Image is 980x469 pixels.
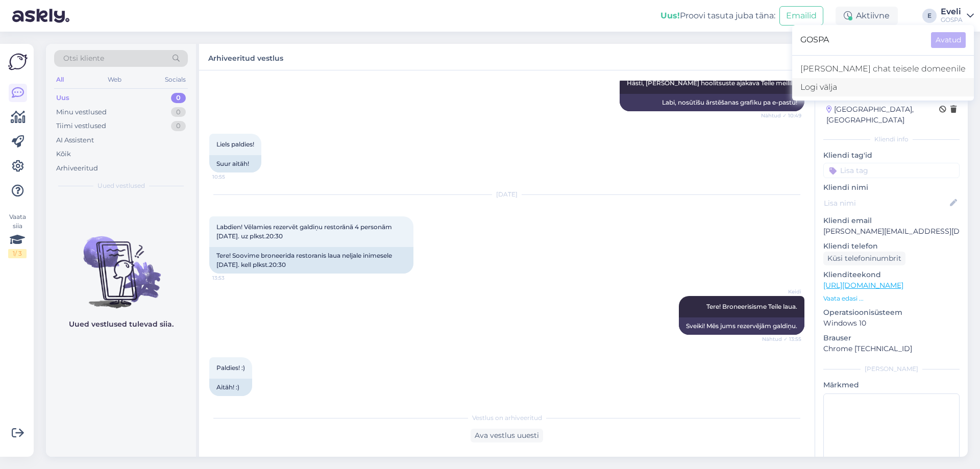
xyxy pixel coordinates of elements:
[209,155,261,172] div: Suur aitäh!
[660,11,680,20] b: Uus!
[792,60,974,78] a: [PERSON_NAME] chat teisele domeenile
[8,52,28,71] img: Askly Logo
[54,73,66,86] div: All
[824,198,948,209] input: Lisa nimi
[56,163,98,174] div: Arhiveeritud
[209,247,413,274] div: Tere! Soovime broneerida restoranis laua neljale inimesele [DATE]. kell plkst.20:30
[106,73,124,86] div: Web
[472,413,542,423] span: Vestlus on arhiveeritud
[660,10,775,22] div: Proovi tasuta juba täna:
[56,135,94,145] div: AI Assistent
[823,333,960,343] p: Brauser
[69,319,174,330] p: Uued vestlused tulevad siia.
[779,6,823,26] button: Emailid
[823,241,960,252] p: Kliendi telefon
[627,79,797,87] span: Hästi, [PERSON_NAME] hoolitsuste ajakava Teile meilile!
[922,9,937,23] div: E
[8,212,27,258] div: Vaata siia
[823,135,960,144] div: Kliendi info
[941,8,974,24] a: EveliGOSPA
[823,281,903,290] a: [URL][DOMAIN_NAME]
[800,32,923,48] span: GOSPA
[823,252,905,265] div: Küsi telefoninumbrit
[212,397,251,404] span: 13:55
[823,307,960,318] p: Operatsioonisüsteem
[823,364,960,374] div: [PERSON_NAME]
[823,318,960,329] p: Windows 10
[823,150,960,161] p: Kliendi tag'id
[826,104,939,126] div: [GEOGRAPHIC_DATA], [GEOGRAPHIC_DATA]
[823,182,960,193] p: Kliendi nimi
[823,380,960,390] p: Märkmed
[8,249,27,258] div: 1 / 3
[163,73,188,86] div: Socials
[46,218,196,310] img: No chats
[216,140,254,148] span: Liels paldies!
[823,215,960,226] p: Kliendi email
[823,163,960,178] input: Lisa tag
[212,173,251,181] span: 10:55
[620,94,804,111] div: Labi, nosūtīšu ārstēšanas grafiku pa e-pastu!
[212,274,251,282] span: 13:53
[216,223,394,240] span: Labdien! Vēlamies rezervēt galdiņu restorānā 4 personām [DATE]. uz plkst.20:30
[792,78,974,96] div: Logi välja
[171,107,186,117] div: 0
[941,8,963,16] div: Eveli
[941,16,963,24] div: GOSPA
[209,379,252,396] div: Aitäh! :)
[931,32,966,48] button: Avatud
[823,226,960,237] p: [PERSON_NAME][EMAIL_ADDRESS][DOMAIN_NAME]
[63,53,104,64] span: Otsi kliente
[762,335,801,343] span: Nähtud ✓ 13:55
[763,288,801,295] span: Keidi
[823,294,960,303] p: Vaata edasi ...
[679,317,804,335] div: Sveiki! Mēs jums rezervējām galdiņu.
[216,364,245,372] span: Paldies! :)
[209,190,804,199] div: [DATE]
[823,343,960,354] p: Chrome [TECHNICAL_ID]
[56,107,107,117] div: Minu vestlused
[761,112,801,119] span: Nähtud ✓ 10:49
[171,121,186,131] div: 0
[171,93,186,103] div: 0
[97,181,145,190] span: Uued vestlused
[836,7,898,25] div: Aktiivne
[208,50,283,64] label: Arhiveeritud vestlus
[471,429,543,442] div: Ava vestlus uuesti
[56,93,69,103] div: Uus
[823,269,960,280] p: Klienditeekond
[706,303,797,310] span: Tere! Broneerisisme Teile laua.
[56,149,71,159] div: Kõik
[56,121,106,131] div: Tiimi vestlused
